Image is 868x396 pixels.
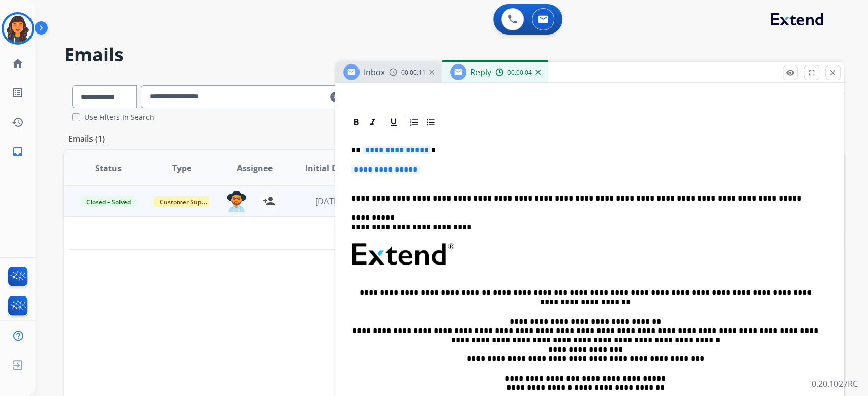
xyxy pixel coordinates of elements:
[80,196,137,207] span: Closed – Solved
[237,162,273,174] span: Assignee
[807,68,816,77] mat-icon: fullscreen
[305,162,350,174] span: Initial Date
[365,115,380,130] div: Italic
[64,45,844,65] h2: Emails
[330,91,340,103] mat-icon: clear
[12,57,24,70] mat-icon: home
[4,14,32,43] img: avatar
[386,115,401,130] div: Underline
[154,196,220,207] span: Customer Support
[315,195,340,207] span: [DATE]
[64,133,109,145] p: Emails (1)
[423,115,438,130] div: Bullet List
[349,115,364,130] div: Bold
[263,195,275,207] mat-icon: person_add
[95,162,122,174] span: Status
[172,162,191,174] span: Type
[364,67,385,78] span: Inbox
[470,67,491,78] span: Reply
[407,115,422,130] div: Ordered List
[786,68,795,77] mat-icon: remove_red_eye
[507,69,532,77] span: 00:00:04
[828,68,837,77] mat-icon: close
[226,191,247,212] img: agent-avatar
[401,69,426,77] span: 00:00:11
[812,378,858,390] p: 0.20.1027RC
[12,146,24,158] mat-icon: inbox
[84,112,154,122] label: Use Filters In Search
[12,116,24,128] mat-icon: history
[12,87,24,99] mat-icon: list_alt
